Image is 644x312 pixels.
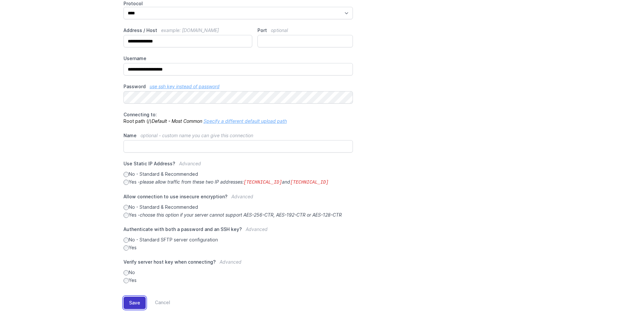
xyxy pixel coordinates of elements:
[140,179,329,185] i: please allow traffic from these two IP addresses: and
[124,297,146,309] button: Save
[220,259,241,265] span: Advanced
[124,55,353,62] label: Username
[179,161,201,166] span: Advanced
[124,213,129,218] input: Yes -choose this option if your server cannot support AES-256-CTR, AES-192-CTR or AES-128-CTR
[124,83,353,90] label: Password
[124,278,129,283] input: Yes
[124,269,353,276] label: No
[124,226,353,237] label: Authenticate with both a password and an SSH key?
[161,27,219,33] span: example: [DOMAIN_NAME]
[150,84,220,89] a: use ssh key instead of password
[124,112,157,117] span: Connecting to:
[124,180,129,185] input: Yes -please allow traffic from these two IP addresses:[TECHNICAL_ID]and[TECHNICAL_ID]
[124,111,353,124] p: Root path (/)
[244,180,282,185] code: [TECHNICAL_ID]
[124,237,353,243] label: No - Standard SFTP server configuration
[152,118,202,124] i: Default - Most Common
[124,171,353,177] label: No - Standard & Recommended
[124,132,353,139] label: Name
[231,194,253,199] span: Advanced
[146,297,170,309] a: Cancel
[124,204,353,210] label: No - Standard & Recommended
[124,179,353,186] label: Yes -
[124,0,353,7] label: Protocol
[140,212,342,218] i: choose this option if your server cannot support AES-256-CTR, AES-192-CTR or AES-128-CTR
[124,244,353,251] label: Yes
[124,270,129,275] input: No
[246,226,268,232] span: Advanced
[257,27,353,34] label: Port
[124,172,129,177] input: No - Standard & Recommended
[124,193,353,204] label: Allow connection to use insecure encryption?
[271,27,288,33] span: optional
[124,277,353,284] label: Yes
[611,279,636,304] iframe: Drift Widget Chat Controller
[124,238,129,243] input: No - Standard SFTP server configuration
[124,212,353,218] label: Yes -
[124,259,353,269] label: Verify server host key when connecting?
[124,245,129,251] input: Yes
[204,118,287,124] a: Specify a different default upload path
[124,27,253,34] label: Address / Host
[124,160,353,171] label: Use Static IP Address?
[124,205,129,210] input: No - Standard & Recommended
[140,133,253,138] span: optional - custom name you can give this connection
[290,180,329,185] code: [TECHNICAL_ID]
